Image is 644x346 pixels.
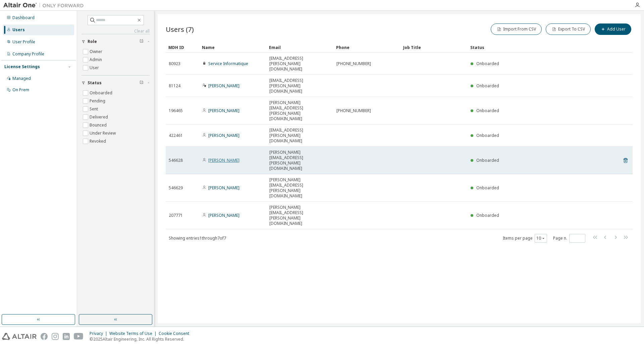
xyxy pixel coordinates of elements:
label: Delivered [90,113,109,121]
img: youtube.svg [74,333,84,340]
span: [PERSON_NAME][EMAIL_ADDRESS][PERSON_NAME][DOMAIN_NAME] [269,177,330,199]
span: 546628 [169,158,183,163]
label: Onboarded [90,89,114,97]
span: Onboarded [476,212,499,218]
span: [PERSON_NAME][EMAIL_ADDRESS][PERSON_NAME][DOMAIN_NAME] [269,100,330,121]
span: Status [88,80,102,86]
div: Job Title [403,42,465,53]
img: Altair One [3,2,87,9]
button: Status [82,76,150,90]
span: Clear filter [140,80,144,86]
span: 546629 [169,185,183,191]
div: Company Profile [12,51,44,57]
a: [PERSON_NAME] [208,157,239,163]
button: Add User [595,23,631,35]
span: [PHONE_NUMBER] [336,108,371,113]
img: altair_logo.svg [2,333,37,340]
div: Status [470,42,598,53]
span: [EMAIL_ADDRESS][PERSON_NAME][DOMAIN_NAME] [269,56,330,72]
span: 422461 [169,133,183,138]
button: 10 [536,236,545,241]
div: Website Terms of Use [109,331,159,336]
a: Service Informatique [208,61,248,66]
span: [EMAIL_ADDRESS][PERSON_NAME][DOMAIN_NAME] [269,78,330,94]
div: License Settings [4,64,40,69]
span: Items per page [503,234,547,243]
div: On Prem [12,87,29,93]
span: Users (7) [166,24,194,34]
a: [PERSON_NAME] [208,185,239,191]
span: [PERSON_NAME][EMAIL_ADDRESS][PERSON_NAME][DOMAIN_NAME] [269,150,330,171]
span: [PHONE_NUMBER] [336,61,371,66]
img: instagram.svg [52,333,59,340]
a: [PERSON_NAME] [208,108,239,113]
div: User Profile [12,39,35,45]
span: Onboarded [476,108,499,113]
img: facebook.svg [41,333,48,340]
label: Owner [90,48,104,56]
label: Sent [90,105,99,113]
button: Role [82,34,150,49]
p: © 2025 Altair Engineering, Inc. All Rights Reserved. [90,336,193,342]
img: linkedin.svg [63,333,70,340]
span: 196465 [169,108,183,113]
span: [PERSON_NAME][EMAIL_ADDRESS][PERSON_NAME][DOMAIN_NAME] [269,205,330,226]
span: Showing entries 1 through 7 of 7 [169,235,226,241]
span: Role [88,39,97,44]
span: Clear filter [140,39,144,44]
div: Phone [336,42,398,53]
span: 81124 [169,83,180,89]
label: Bounced [90,121,108,129]
a: [PERSON_NAME] [208,83,239,89]
span: Onboarded [476,83,499,89]
div: Users [12,27,25,33]
span: Onboarded [476,61,499,66]
span: Onboarded [476,133,499,138]
a: [PERSON_NAME] [208,133,239,138]
div: Dashboard [12,15,35,20]
div: Privacy [90,331,109,336]
div: Managed [12,76,31,81]
label: User [90,64,100,72]
a: Clear all [82,29,150,34]
div: Name [202,42,264,53]
button: Import From CSV [491,23,542,35]
span: 80923 [169,61,180,66]
button: Export To CSV [546,23,591,35]
label: Under Review [90,129,117,137]
label: Revoked [90,137,107,145]
div: Cookie Consent [159,331,193,336]
a: [PERSON_NAME] [208,212,239,218]
label: Admin [90,56,103,64]
span: 207771 [169,213,183,218]
span: [EMAIL_ADDRESS][PERSON_NAME][DOMAIN_NAME] [269,128,330,144]
label: Pending [90,97,107,105]
div: Email [269,42,331,53]
span: Onboarded [476,185,499,191]
span: Page n. [553,234,585,243]
div: MDH ID [168,42,197,53]
span: Onboarded [476,157,499,163]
